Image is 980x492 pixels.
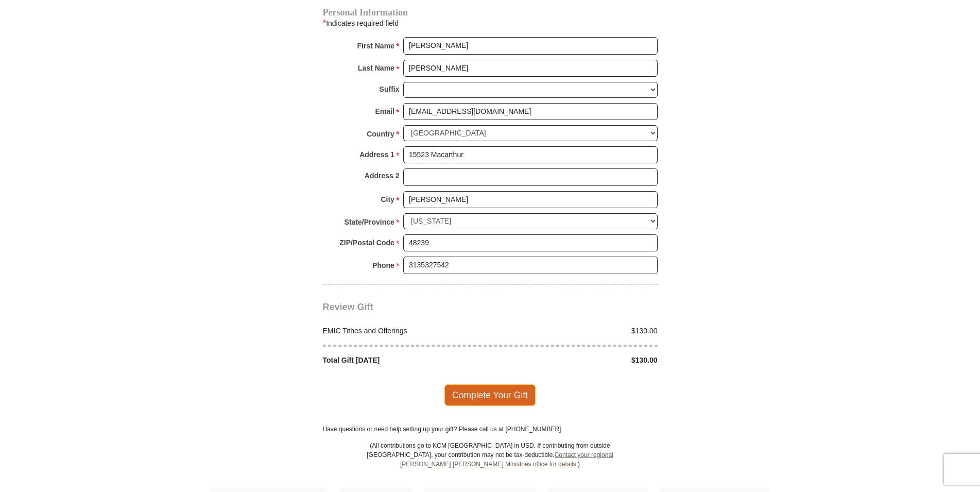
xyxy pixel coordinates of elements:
[381,192,394,207] strong: City
[359,147,394,162] strong: Address 1
[357,39,394,53] strong: First Name
[358,61,394,75] strong: Last Name
[490,355,663,366] div: $130.00
[367,441,614,487] p: (All contributions go to KCM [GEOGRAPHIC_DATA] in USD. If contributing from outside [GEOGRAPHIC_D...
[444,384,536,406] span: Complete Your Gift
[339,235,394,250] strong: ZIP/Postal Code
[323,425,658,434] p: Have questions or need help setting up your gift? Please call us at [PHONE_NUMBER].
[345,215,394,229] strong: State/Province
[317,326,490,336] div: EMIC Tithes and Offerings
[490,326,663,336] div: $130.00
[400,451,613,468] a: Contact your regional [PERSON_NAME] [PERSON_NAME] Ministries office for details.
[365,168,400,183] strong: Address 2
[372,258,394,273] strong: Phone
[317,355,490,366] div: Total Gift [DATE]
[380,82,400,96] strong: Suffix
[323,16,658,30] div: Indicates required field
[323,8,658,16] h4: Personal Information
[375,104,394,118] strong: Email
[367,127,394,141] strong: Country
[323,302,373,312] span: Review Gift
